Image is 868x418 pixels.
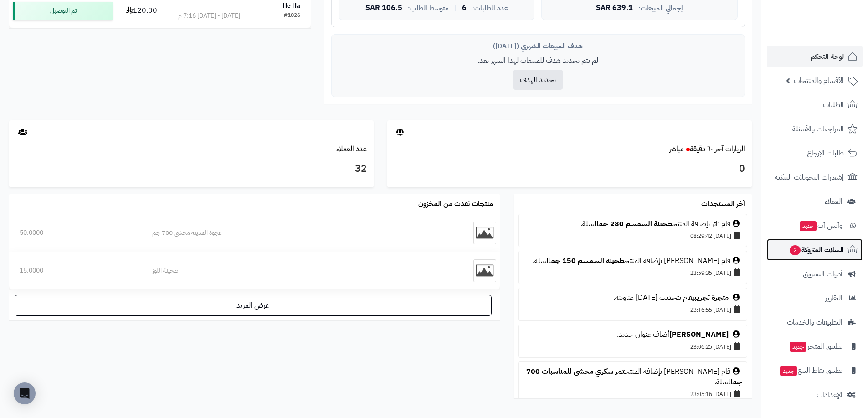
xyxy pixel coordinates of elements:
div: أضاف عنوان جديد. [523,330,742,340]
div: هدف المبيعات الشهري ([DATE]) [339,41,738,51]
small: مباشر [669,144,684,155]
p: لم يتم تحديد هدف للمبيعات لهذا الشهر بعد. [339,56,738,66]
a: وآتس آبجديد [767,215,863,237]
h3: 32 [16,161,367,177]
span: السلات المتروكة [789,243,844,256]
div: قام [PERSON_NAME] بإضافة المنتج للسلة. [523,366,742,387]
a: عدد العملاء [336,144,367,155]
a: لوحة التحكم [767,46,863,67]
span: تطبيق نقاط البيع [779,364,842,377]
div: تم التوصيل [13,2,113,20]
a: التقارير [767,287,863,309]
span: متوسط الطلب: [408,5,449,12]
span: الأقسام والمنتجات [794,74,844,87]
h3: منتجات نفذت من المخزون [418,200,493,208]
span: العملاء [825,195,842,208]
span: إجمالي المبيعات: [638,5,683,12]
span: أدوات التسويق [803,268,842,280]
div: [DATE] 23:59:35 [523,266,742,279]
div: Open Intercom Messenger [14,382,36,404]
a: المراجعات والأسئلة [767,118,863,140]
a: الطلبات [767,94,863,116]
img: عجوة المدينة محشى 700 جم [473,222,496,244]
span: التقارير [825,292,842,304]
a: [PERSON_NAME] [669,329,729,340]
span: تطبيق المتجر [789,340,842,353]
a: السلات المتروكة2 [767,239,863,261]
div: [DATE] - [DATE] 7:16 م [178,11,240,21]
a: الإعدادات [767,384,863,406]
span: 639.1 SAR [596,4,633,12]
div: [DATE] 23:05:16 [523,387,742,400]
span: التطبيقات والخدمات [787,316,842,329]
a: طحينة السمسم 280 جم [599,218,673,229]
div: قام زائر بإضافة المنتج للسلة. [523,219,742,229]
div: 15.0000 [20,266,131,275]
span: إشعارات التحويلات البنكية [775,171,844,184]
a: تمر سكري محشي للمناسبات 700 جم [526,366,742,387]
button: تحديد الهدف [513,70,563,90]
div: 50.0000 [20,228,131,237]
div: قام [PERSON_NAME] بإضافة المنتج للسلة. [523,256,742,266]
a: التطبيقات والخدمات [767,311,863,333]
span: لوحة التحكم [811,50,844,63]
div: [DATE] 23:06:25 [523,340,742,353]
div: #1026 [284,11,300,21]
span: المراجعات والأسئلة [792,123,844,135]
div: طحينة اللوز [152,266,400,275]
a: تطبيق نقاط البيعجديد [767,360,863,382]
span: جديد [780,366,797,376]
span: جديد [800,221,817,231]
span: 6 [462,4,467,12]
span: الطلبات [823,98,844,111]
a: متجرة تجريبي [692,292,729,303]
a: الزيارات آخر ٦٠ دقيقةمباشر [669,144,745,155]
span: طلبات الإرجاع [807,147,844,160]
span: الإعدادات [817,388,842,401]
div: قام بتحديث [DATE] عناوينه. [523,293,742,303]
span: جديد [790,342,806,352]
a: العملاء [767,191,863,212]
span: 2 [789,245,801,256]
span: وآتس آب [799,219,842,232]
a: طحينة السمسم 150 جم [551,255,625,266]
a: تطبيق المتجرجديد [767,335,863,357]
div: [DATE] 08:29:42 [523,229,742,242]
span: | [454,5,457,11]
h3: 0 [394,161,745,177]
img: logo-2.png [806,8,859,27]
span: عدد الطلبات: [472,5,508,12]
img: طحينة اللوز [473,259,496,282]
div: عجوة المدينة محشى 700 جم [152,228,400,237]
a: عرض المزيد [15,295,492,316]
span: 106.5 SAR [365,4,402,12]
a: أدوات التسويق [767,263,863,285]
a: طلبات الإرجاع [767,142,863,164]
strong: He Ha [282,1,300,10]
a: إشعارات التحويلات البنكية [767,166,863,188]
h3: آخر المستجدات [701,200,745,208]
div: [DATE] 23:16:55 [523,303,742,316]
